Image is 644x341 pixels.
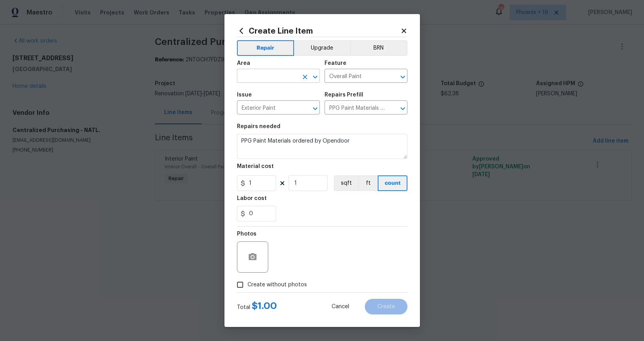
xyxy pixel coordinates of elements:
[237,302,277,311] div: Total
[319,299,362,314] button: Cancel
[237,196,267,201] h5: Labor cost
[334,175,358,191] button: sqft
[325,92,363,98] h5: Repairs Prefill
[252,301,277,311] span: $ 1.00
[377,304,395,310] span: Create
[310,103,321,114] button: Open
[365,299,407,314] button: Create
[300,71,310,82] button: Clear
[237,231,257,237] h5: Photos
[397,103,408,114] button: Open
[237,164,274,169] h5: Material cost
[332,304,349,310] span: Cancel
[237,40,294,56] button: Repair
[397,71,408,82] button: Open
[237,92,252,98] h5: Issue
[350,40,407,56] button: BRN
[248,281,307,289] span: Create without photos
[325,61,346,66] h5: Feature
[237,61,250,66] h5: Area
[237,27,400,35] h2: Create Line Item
[378,175,407,191] button: count
[237,124,280,129] h5: Repairs needed
[310,71,321,82] button: Open
[294,40,350,56] button: Upgrade
[358,175,378,191] button: ft
[237,134,407,159] textarea: PPG Paint Materials ordered by Opendoor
